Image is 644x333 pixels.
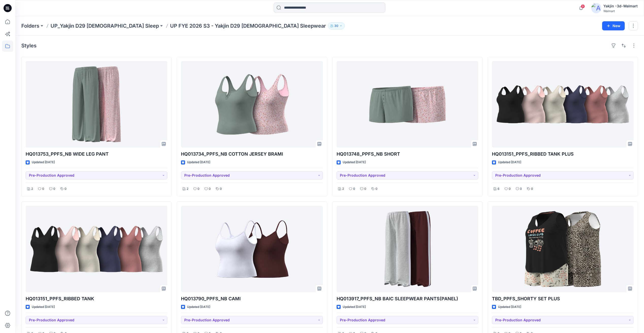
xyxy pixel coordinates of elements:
div: Yakjin -3d-Walmart [603,3,638,9]
button: 30 [328,22,345,29]
p: 2 [31,186,33,192]
a: HQ013917_PPFS_NB BAIC SLEEPWEAR PANTS(PANEL) [337,206,478,292]
p: HQ013151_PPFS_RIBBED TANK PLUS [492,151,634,158]
p: Updated [DATE] [32,160,55,165]
a: UP_Yakjin D29 [DEMOGRAPHIC_DATA] Sleep [51,22,159,29]
p: HQ013748_PPFS_NB SHORT [337,151,478,158]
p: 0 [364,186,366,192]
span: 9 [581,4,585,8]
p: 0 [531,186,533,192]
p: Updated [DATE] [187,304,210,310]
p: UP FYE 2026 S3 - Yakjin D29 [DEMOGRAPHIC_DATA] Sleepwear [170,22,326,29]
p: HQ013917_PPFS_NB BAIC SLEEPWEAR PANTS(PANEL) [337,295,478,302]
a: HQ013151_PPFS_RIBBED TANK PLUS [492,61,634,147]
p: 6 [498,186,500,192]
p: HQ013753_PPFS_NB WIDE LEG PANT [26,151,167,158]
div: Walmart [603,9,638,13]
p: 0 [520,186,522,192]
p: 2 [187,186,188,192]
p: 30 [334,23,338,29]
h4: Styles [21,43,37,49]
p: Updated [DATE] [187,160,210,165]
p: 0 [42,186,44,192]
p: 0 [209,186,211,192]
p: 0 [64,186,67,192]
p: 0 [220,186,222,192]
p: Updated [DATE] [343,304,366,310]
a: Folders [21,22,39,29]
p: HQ013151_PPFS_RIBBED TANK [26,295,167,302]
p: Updated [DATE] [343,160,366,165]
p: 0 [375,186,377,192]
p: 2 [342,186,344,192]
a: TBD_PPFS_SHORTY SET PLUS [492,206,634,292]
p: 0 [197,186,200,192]
p: HQ013734_PPFS_NB COTTON JERSEY BRAMI [181,151,323,158]
img: avatar [591,3,601,13]
p: Updated [DATE] [32,304,55,310]
p: Updated [DATE] [498,304,521,310]
a: HQ013748_PPFS_NB SHORT [337,61,478,147]
p: 0 [353,186,355,192]
p: HQ013790_PPFS_NB CAMI [181,295,323,302]
button: New [602,21,625,30]
p: 0 [53,186,55,192]
p: TBD_PPFS_SHORTY SET PLUS [492,295,634,302]
p: Updated [DATE] [498,160,521,165]
a: HQ013753_PPFS_NB WIDE LEG PANT [26,61,167,147]
a: HQ013734_PPFS_NB COTTON JERSEY BRAMI [181,61,323,147]
p: 0 [509,186,511,192]
a: HQ013790_PPFS_NB CAMI [181,206,323,292]
a: HQ013151_PPFS_RIBBED TANK [26,206,167,292]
